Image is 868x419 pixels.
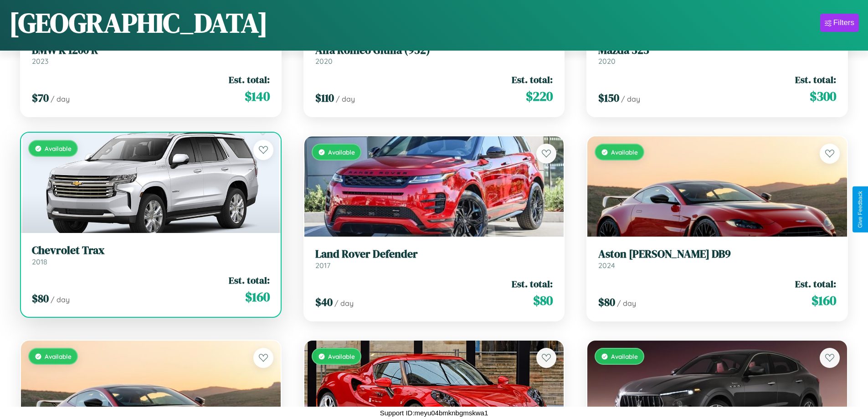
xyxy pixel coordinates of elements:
span: 2020 [598,57,616,66]
p: Support ID: meyu04bmknbgmskwa1 [380,407,488,419]
span: Est. total: [229,73,270,86]
span: Available [611,148,638,156]
span: / day [617,299,636,308]
span: 2024 [598,261,615,270]
span: $ 110 [315,90,334,105]
a: BMW K 1200 R2023 [32,44,270,66]
span: 2018 [32,257,47,266]
a: Mazda 3232020 [598,44,836,66]
div: Give Feedback [857,191,863,228]
span: $ 80 [598,295,615,310]
span: Available [328,352,355,360]
span: $ 80 [32,291,49,306]
div: Filters [833,18,854,27]
span: Available [45,145,72,152]
span: $ 40 [315,295,333,310]
a: Chevrolet Trax2018 [32,244,270,266]
span: $ 140 [245,87,270,105]
h1: [GEOGRAPHIC_DATA] [9,4,268,41]
span: $ 160 [812,291,836,310]
span: Est. total: [229,274,270,287]
h3: Chevrolet Trax [32,244,270,257]
span: $ 80 [533,291,553,310]
span: Available [328,148,355,156]
a: Alfa Romeo Giulia (952)2020 [315,44,553,66]
span: / day [51,295,70,304]
span: $ 150 [598,90,619,105]
span: Available [45,352,72,360]
h3: Aston [PERSON_NAME] DB9 [598,248,836,261]
span: $ 160 [245,288,270,306]
span: 2020 [315,57,333,66]
span: / day [51,94,70,103]
span: Est. total: [795,277,836,290]
a: Land Rover Defender2017 [315,248,553,270]
h3: Land Rover Defender [315,248,553,261]
span: Available [611,352,638,360]
span: Est. total: [512,277,553,290]
a: Aston [PERSON_NAME] DB92024 [598,248,836,270]
button: Filters [820,14,859,32]
span: / day [621,94,640,103]
span: Est. total: [512,73,553,86]
span: $ 70 [32,90,49,105]
span: / day [336,94,355,103]
span: / day [334,299,354,308]
span: 2017 [315,261,330,270]
span: 2023 [32,57,48,66]
span: Est. total: [795,73,836,86]
span: $ 220 [526,87,553,105]
span: $ 300 [810,87,836,105]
